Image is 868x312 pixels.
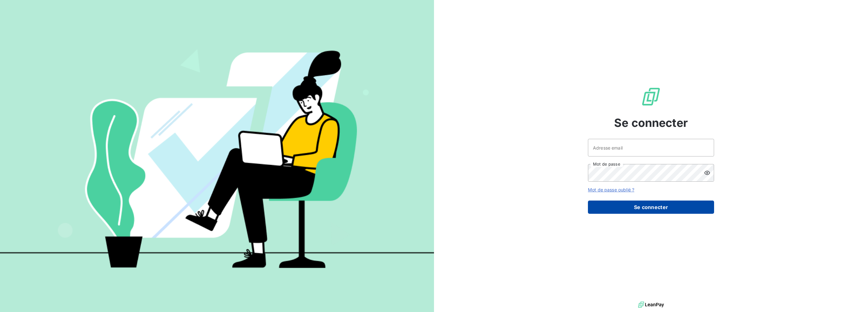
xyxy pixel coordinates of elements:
input: placeholder [588,139,714,156]
img: Logo LeanPay [641,87,661,107]
button: Se connecter [588,201,714,214]
a: Mot de passe oublié ? [588,187,634,192]
span: Se connecter [614,114,688,131]
img: logo [638,300,664,309]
